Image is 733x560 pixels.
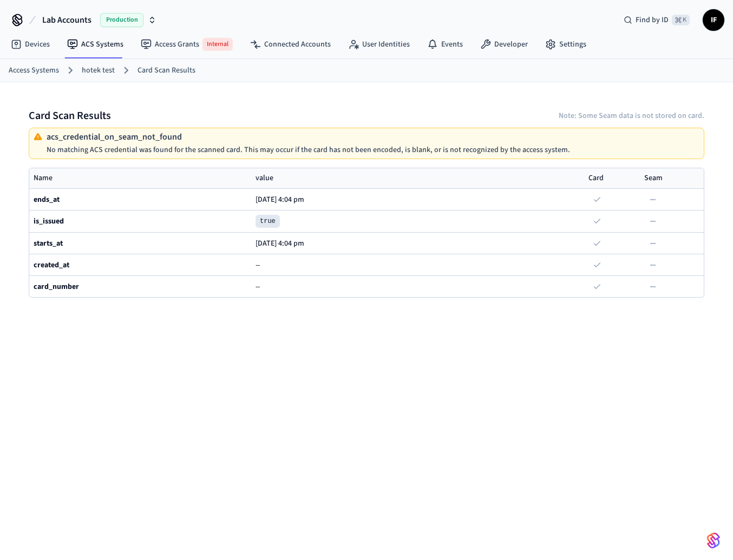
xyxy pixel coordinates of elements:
[47,146,570,154] p: No matching ACS credential was found for the scanned card. This may occur if the card has not bee...
[256,281,260,292] span: --
[672,15,690,25] span: ⌘ K
[2,35,58,54] a: Devices
[100,13,143,27] span: Production
[256,195,304,204] p: [DATE] 4:04 pm
[704,10,723,30] span: IF
[472,35,536,54] a: Developer
[256,215,280,228] pre: true
[707,532,720,549] img: SeamLogoGradient.69752ec5.svg
[29,108,111,123] h1: Card Scan Results
[34,216,64,227] b: is_issued
[644,173,700,184] p: Seam
[256,239,304,248] p: [DATE] 4:04 pm
[418,35,472,54] a: Events
[202,38,233,51] span: Internal
[58,35,132,54] a: ACS Systems
[138,65,195,76] a: Card Scan Results
[34,281,79,292] b: card_number
[615,10,698,30] div: Find by ID⌘ K
[256,173,588,184] p: value
[559,110,704,121] p: Note: Some Seam data is not stored on card.
[34,260,69,271] b: created_at
[9,65,59,76] a: Access Systems
[132,34,241,55] a: Access GrantsInternal
[588,173,644,184] p: Card
[47,133,570,141] p: acs_credential_on_seam_not_found
[339,35,418,54] a: User Identities
[34,173,256,184] p: Name
[536,35,595,54] a: Settings
[34,194,60,205] b: ends_at
[241,35,339,54] a: Connected Accounts
[256,260,260,271] span: --
[636,15,669,25] span: Find by ID
[34,238,63,249] b: starts_at
[82,65,115,76] a: hotek test
[42,14,91,27] span: Lab Accounts
[703,9,724,31] button: IF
